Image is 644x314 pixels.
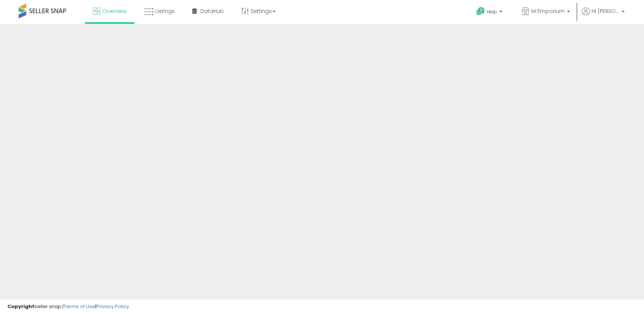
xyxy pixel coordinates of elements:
a: Help [470,1,510,24]
span: Overview [102,7,126,15]
span: Help [487,9,497,15]
i: Get Help [476,7,485,16]
div: seller snap | | [7,303,129,310]
span: M Emporium [531,7,565,15]
a: Terms of Use [64,303,95,310]
span: DataHub [200,7,224,15]
span: Hi [PERSON_NAME] [592,7,619,15]
a: Hi [PERSON_NAME] [582,7,625,24]
span: Listings [155,7,175,15]
strong: Copyright [7,303,35,310]
a: Privacy Policy [96,303,129,310]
